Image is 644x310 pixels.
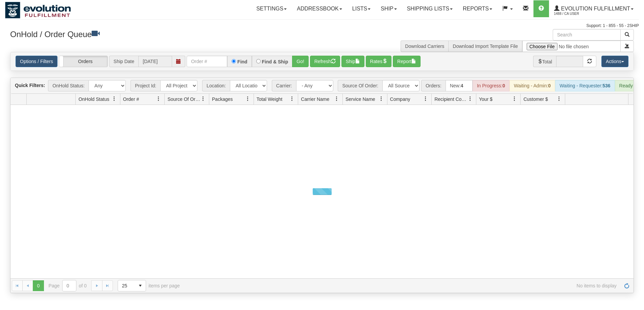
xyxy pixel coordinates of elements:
span: Company [390,96,410,103]
span: 1488 / CA User [554,10,605,17]
img: logo1488.jpg [5,2,71,19]
span: Recipient Country [434,96,468,103]
span: OnHold Status [78,96,109,103]
button: Go! [292,56,309,67]
span: Your $ [479,96,493,103]
a: Settings [251,0,292,17]
button: Search [620,29,634,40]
button: Actions [601,56,628,67]
strong: 536 [602,83,610,88]
a: Reports [458,0,497,17]
div: grid toolbar [10,78,634,94]
a: Recipient Country filter column settings [464,93,476,105]
strong: 0 [502,83,505,88]
a: Lists [347,0,376,17]
span: select [135,280,146,291]
a: Company filter column settings [420,93,431,105]
label: Orders [59,56,108,67]
a: Shipping lists [402,0,458,17]
a: Download Carriers [405,44,444,49]
a: Refresh [621,280,632,291]
a: Service Name filter column settings [376,93,387,105]
span: Source Of Order: [338,80,382,91]
span: No items to display [189,283,617,288]
a: Packages filter column settings [242,93,254,105]
span: items per page [118,280,180,291]
a: Download Import Template File [453,44,518,49]
span: 25 [122,282,131,289]
button: Ship [341,56,364,67]
button: Report [393,56,421,67]
span: Page of 0 [49,280,87,291]
span: Service Name [345,96,375,103]
span: OnHold Status: [48,80,89,91]
div: New: [446,80,473,91]
span: Source Of Order [167,96,200,103]
a: Your $ filter column settings [509,93,520,105]
a: Evolution Fulfillment 1488 / CA User [549,0,639,17]
button: Refresh [310,56,340,67]
a: OnHold Status filter column settings [109,93,120,105]
span: Total Weight [257,96,283,103]
span: Total [533,56,556,67]
h3: OnHold / Order Queue [10,29,317,39]
span: Project Id: [130,80,160,91]
a: Addressbook [292,0,347,17]
div: In Progress: [473,80,509,91]
span: Ship Date [109,56,138,67]
input: Search [553,29,621,40]
span: Carrier Name [301,96,329,103]
strong: 0 [548,83,551,88]
div: Support: 1 - 855 - 55 - 2SHIP [5,23,639,29]
a: Carrier Name filter column settings [331,93,342,105]
span: Packages [212,96,233,103]
a: Customer $ filter column settings [553,93,565,105]
span: Location: [202,80,230,91]
a: Ship [376,0,402,17]
label: Find [237,59,247,64]
a: Total Weight filter column settings [286,93,298,105]
iframe: chat widget [628,120,643,189]
span: Orders: [421,80,446,91]
button: Rates [366,56,392,67]
label: Quick Filters: [15,82,45,89]
span: Customer $ [523,96,548,103]
a: Order # filter column settings [153,93,164,105]
div: Waiting - Admin: [509,80,555,91]
input: Import [522,40,621,52]
span: Carrier: [272,80,296,91]
span: Evolution Fulfillment [559,6,630,11]
span: Order # [123,96,139,103]
a: Options / Filters [16,56,57,67]
div: Waiting - Requester: [555,80,615,91]
label: Find & Ship [262,59,288,64]
span: Page 0 [33,280,44,291]
input: Order # [187,56,227,67]
span: Page sizes drop down [118,280,146,291]
strong: 4 [461,83,463,88]
a: Source Of Order filter column settings [197,93,209,105]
